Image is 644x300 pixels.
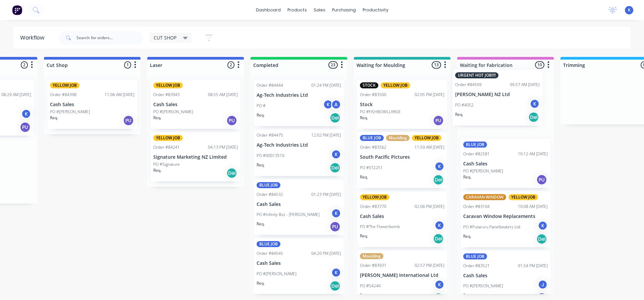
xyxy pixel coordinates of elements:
[20,34,48,42] div: Workflow
[310,5,329,15] div: sales
[253,5,284,15] a: dashboard
[359,5,392,15] div: productivity
[154,34,176,41] span: CUT SHOP
[76,31,143,45] input: Search for orders...
[329,5,359,15] div: purchasing
[628,7,631,13] span: K
[284,5,310,15] div: products
[12,5,22,15] img: Factory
